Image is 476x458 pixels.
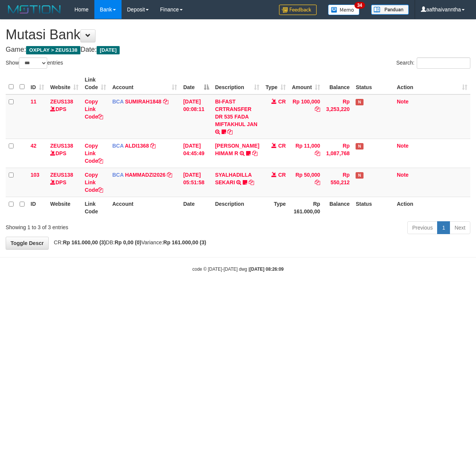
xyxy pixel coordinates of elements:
img: panduan.png [371,5,409,15]
a: Copy ALDI1368 to clipboard [150,143,156,149]
th: Balance [323,197,353,218]
td: DPS [47,94,82,139]
a: Note [397,143,408,149]
a: HAMMADZI2026 [125,172,165,178]
span: OXPLAY > ZEUS138 [26,46,80,54]
span: CR [278,143,286,149]
th: Account [109,197,180,218]
span: Has Note [356,172,363,179]
th: ID [28,197,47,218]
span: Has Note [356,143,363,150]
a: Copy SYALHADILLA SEKARI to clipboard [249,179,254,185]
th: Link Code: activate to sort column ascending [82,73,109,94]
a: Copy SUMIRAH1848 to clipboard [163,99,168,105]
a: [PERSON_NAME] HIMAM R [215,143,259,156]
th: Description [212,197,262,218]
th: Status [353,197,394,218]
a: Copy Link Code [85,99,103,120]
a: Note [397,99,408,105]
a: Toggle Descr [6,237,49,250]
td: [DATE] 05:51:58 [180,168,212,197]
th: Action: activate to sort column ascending [394,73,470,94]
td: [DATE] 04:45:49 [180,139,212,168]
th: Rp 161.000,00 [289,197,323,218]
select: Showentries [19,57,47,69]
th: Amount: activate to sort column ascending [289,73,323,94]
td: Rp 50,000 [289,168,323,197]
a: Copy HAMMADZI2026 to clipboard [167,172,172,178]
a: Copy Link Code [85,172,103,193]
a: Copy BI-FAST CRTRANSFER DR 535 FADA MIFTAKHUL JAN to clipboard [227,129,233,135]
small: code © [DATE]-[DATE] dwg | [193,267,284,272]
td: Rp 1,087,768 [323,139,353,168]
a: ZEUS138 [50,143,73,149]
span: CR [278,99,286,105]
label: Show entries [6,57,63,69]
span: 11 [31,99,37,105]
span: 34 [354,2,365,9]
td: DPS [47,139,82,168]
strong: Rp 161.000,00 (3) [63,239,106,245]
strong: [DATE] 08:26:09 [250,267,283,272]
a: Copy Link Code [85,143,103,164]
span: BCA [112,172,123,178]
th: Date [180,197,212,218]
h1: Mutasi Bank [6,27,470,42]
span: CR: DB: Variance: [50,239,206,245]
th: ID: activate to sort column ascending [28,73,47,94]
a: Copy ALVA HIMAM R to clipboard [252,150,257,156]
span: Has Note [356,99,363,105]
h4: Game: Date: [6,46,470,54]
img: Button%20Memo.svg [328,5,360,15]
th: Website [47,197,82,218]
td: [DATE] 00:08:11 [180,94,212,139]
td: DPS [47,168,82,197]
th: Description: activate to sort column ascending [212,73,262,94]
a: ZEUS138 [50,172,73,178]
a: Copy Rp 50,000 to clipboard [315,179,320,185]
strong: Rp 0,00 (0) [115,239,142,245]
td: Rp 550,212 [323,168,353,197]
td: Rp 100,000 [289,94,323,139]
img: Feedback.jpg [279,5,317,15]
a: SYALHADILLA SEKARI [215,172,252,185]
strong: Rp 161.000,00 (3) [163,239,206,245]
span: 42 [31,143,37,149]
a: 1 [437,221,450,234]
a: ZEUS138 [50,99,73,105]
div: Showing 1 to 3 of 3 entries [6,221,193,231]
a: Copy Rp 100,000 to clipboard [315,106,320,112]
img: MOTION_logo.png [6,4,63,15]
td: Rp 11,000 [289,139,323,168]
th: Account: activate to sort column ascending [109,73,180,94]
label: Search: [396,57,470,69]
th: Type [262,197,289,218]
th: Website: activate to sort column ascending [47,73,82,94]
th: Action [394,197,470,218]
a: Note [397,172,408,178]
th: Status [353,73,394,94]
span: BCA [112,99,123,105]
span: 103 [31,172,39,178]
input: Search: [417,57,470,69]
span: BCA [112,143,123,149]
td: BI-FAST CRTRANSFER DR 535 FADA MIFTAKHUL JAN [212,94,262,139]
th: Date: activate to sort column descending [180,73,212,94]
a: SUMIRAH1848 [125,99,161,105]
a: Next [450,221,470,234]
td: Rp 3,253,220 [323,94,353,139]
span: [DATE] [97,46,120,54]
th: Link Code [82,197,109,218]
span: CR [278,172,286,178]
a: Copy Rp 11,000 to clipboard [315,150,320,156]
th: Balance [323,73,353,94]
th: Type: activate to sort column ascending [262,73,289,94]
a: Previous [407,221,437,234]
a: ALDI1368 [125,143,149,149]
